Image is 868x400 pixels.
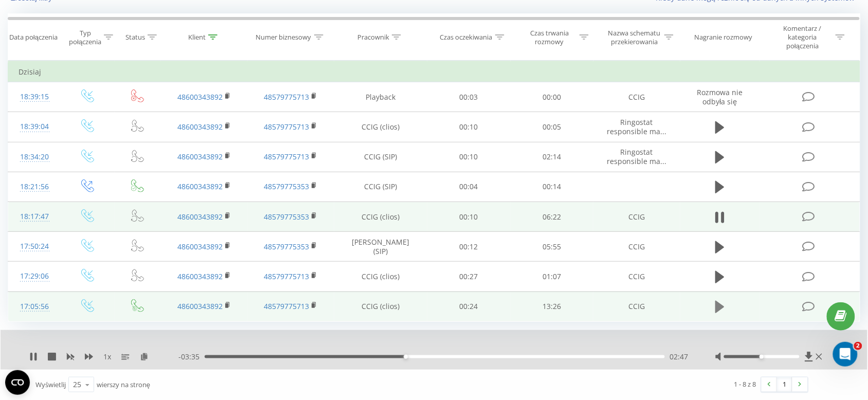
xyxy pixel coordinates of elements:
[264,212,309,222] a: 48579775353
[593,202,680,232] td: CCIG
[334,82,427,112] td: Playback
[177,301,223,311] a: 48600343892
[178,352,205,362] span: - 03:35
[607,147,666,166] span: Ringostat responsible ma...
[427,292,511,321] td: 00:24
[177,271,223,281] a: 48600343892
[177,122,223,132] a: 48600343892
[511,172,594,202] td: 00:14
[760,355,764,359] div: Accessibility label
[593,292,680,321] td: CCIG
[256,33,312,42] div: Numer biznesowy
[9,33,58,42] div: Data połączenia
[697,87,743,106] span: Rozmowa nie odbyła się
[334,232,427,262] td: [PERSON_NAME] (SIP)
[511,112,594,142] td: 00:05
[19,207,51,227] div: 18:17:47
[511,262,594,292] td: 01:07
[593,262,680,292] td: CCIG
[511,142,594,172] td: 02:14
[511,232,594,262] td: 05:55
[35,380,66,389] span: Wyświetlij
[177,212,223,222] a: 48600343892
[357,33,389,42] div: Pracownik
[427,232,511,262] td: 00:12
[264,301,309,311] a: 48579775713
[177,92,223,102] a: 48600343892
[427,172,511,202] td: 00:04
[334,202,427,232] td: CCIG (clios)
[125,33,145,42] div: Status
[427,82,511,112] td: 00:03
[73,379,81,390] div: 25
[19,87,51,107] div: 18:39:15
[264,181,309,191] a: 48579775353
[264,271,309,281] a: 48579775713
[670,352,689,362] span: 02:47
[19,177,51,197] div: 18:21:56
[833,342,858,367] iframe: Intercom live chat
[69,29,101,46] div: Typ połączenia
[694,33,752,42] div: Nagranie rozmowy
[264,152,309,161] a: 48579775713
[334,142,427,172] td: CCIG (SIP)
[522,29,577,46] div: Czas trwania rozmowy
[607,117,666,136] span: Ringostat responsible ma...
[8,62,860,82] td: Dzisiaj
[427,202,511,232] td: 00:10
[103,352,111,362] span: 1 x
[511,202,594,232] td: 06:22
[264,242,309,251] a: 48579775353
[334,172,427,202] td: CCIG (SIP)
[734,379,756,389] div: 1 - 8 z 8
[177,242,223,251] a: 48600343892
[19,237,51,257] div: 17:50:24
[440,33,493,42] div: Czas oczekiwania
[593,232,680,262] td: CCIG
[427,112,511,142] td: 00:10
[19,297,51,317] div: 17:05:56
[188,33,206,42] div: Klient
[177,181,223,191] a: 48600343892
[404,355,408,359] div: Accessibility label
[5,370,30,395] button: Open CMP widget
[854,342,862,350] span: 2
[511,82,594,112] td: 00:00
[607,29,662,46] div: Nazwa schematu przekierowania
[264,92,309,102] a: 48579775713
[593,82,680,112] td: CCIG
[97,380,150,389] span: wierszy na stronę
[19,117,51,137] div: 18:39:04
[177,152,223,161] a: 48600343892
[334,262,427,292] td: CCIG (clios)
[777,377,792,392] a: 1
[427,262,511,292] td: 00:27
[334,292,427,321] td: CCIG (clios)
[19,147,51,167] div: 18:34:20
[19,266,51,286] div: 17:29:06
[511,292,594,321] td: 13:26
[773,24,833,50] div: Komentarz / kategoria połączenia
[427,142,511,172] td: 00:10
[264,122,309,132] a: 48579775713
[334,112,427,142] td: CCIG (clios)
